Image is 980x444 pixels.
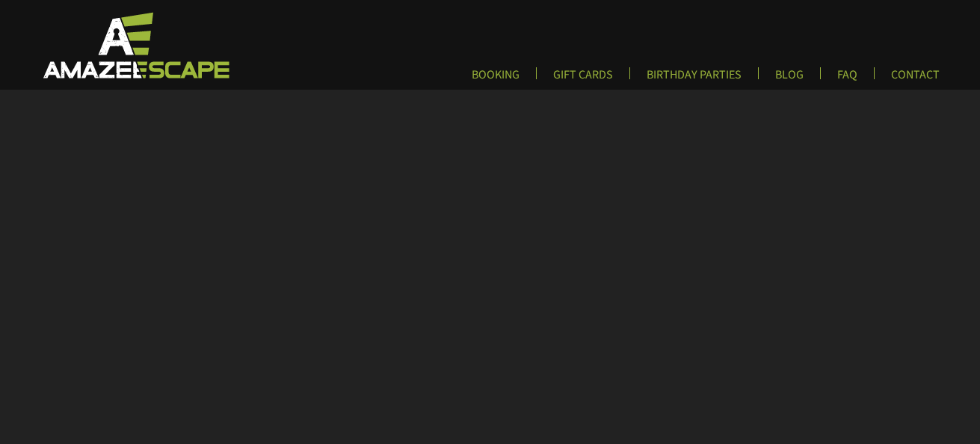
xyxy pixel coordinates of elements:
a: BIRTHDAY PARTIES [635,67,754,92]
a: CONTACT [879,67,952,92]
a: BLOG [763,67,816,92]
img: Escape Room Game in Boston Area [24,10,245,79]
a: BOOKING [460,67,531,92]
a: FAQ [825,67,869,92]
a: GIFT CARDS [541,67,625,92]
